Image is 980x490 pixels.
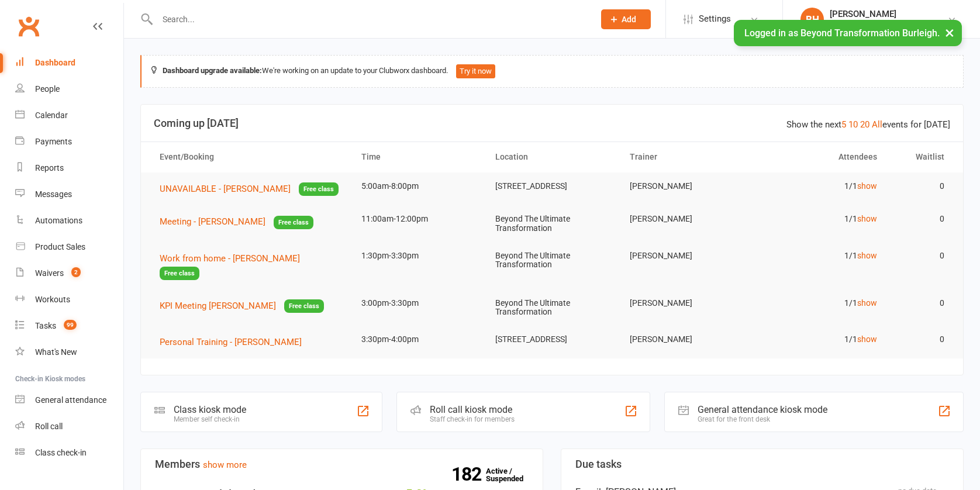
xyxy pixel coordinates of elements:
[35,422,63,431] div: Roll call
[485,289,619,326] td: Beyond The Ultimate Transformation
[160,335,310,349] button: Personal Training - [PERSON_NAME]
[430,415,515,423] div: Staff check-in for members
[830,19,947,30] div: Beyond Transformation Burleigh
[15,208,123,234] a: Automations
[160,301,276,311] span: KPI Meeting [PERSON_NAME]
[888,205,955,233] td: 0
[14,12,43,41] a: Clubworx
[619,242,754,270] td: [PERSON_NAME]
[140,55,964,88] div: We're working on an update to your Clubworx dashboard.
[619,289,754,317] td: [PERSON_NAME]
[351,205,485,233] td: 11:00am-12:00pm
[149,142,351,172] th: Event/Booking
[15,76,123,102] a: People
[698,404,827,415] div: General attendance kiosk mode
[830,9,947,19] div: [PERSON_NAME]
[601,9,651,29] button: Add
[160,299,324,313] button: KPI Meeting [PERSON_NAME]Free class
[35,189,72,199] div: Messages
[155,458,529,470] h3: Members
[35,163,64,172] div: Reports
[753,326,888,353] td: 1/1
[888,326,955,353] td: 0
[698,415,827,423] div: Great for the front desk
[786,118,950,132] div: Show the next events for [DATE]
[888,142,955,172] th: Waitlist
[800,8,824,31] div: BH
[351,172,485,200] td: 5:00am-8:00pm
[485,172,619,200] td: [STREET_ADDRESS]
[15,129,123,155] a: Payments
[35,84,60,94] div: People
[872,119,882,130] a: All
[351,142,485,172] th: Time
[857,298,877,308] a: show
[485,205,619,242] td: Beyond The Ultimate Transformation
[485,142,619,172] th: Location
[15,387,123,413] a: General attendance kiosk mode
[174,404,246,415] div: Class kiosk mode
[857,181,877,191] a: show
[160,215,313,229] button: Meeting - [PERSON_NAME]Free class
[485,242,619,279] td: Beyond The Ultimate Transformation
[841,119,846,130] a: 5
[160,253,300,264] span: Work from home - [PERSON_NAME]
[284,299,324,313] span: Free class
[888,172,955,200] td: 0
[753,172,888,200] td: 1/1
[163,66,262,75] strong: Dashboard upgrade available:
[939,20,960,45] button: ×
[15,339,123,365] a: What's New
[575,458,949,470] h3: Due tasks
[160,337,302,347] span: Personal Training - [PERSON_NAME]
[351,242,485,270] td: 1:30pm-3:30pm
[753,242,888,270] td: 1/1
[15,413,123,440] a: Roll call
[699,6,731,32] span: Settings
[35,395,106,405] div: General attendance
[154,11,586,27] input: Search...
[456,64,495,78] button: Try it now
[753,142,888,172] th: Attendees
[744,27,940,39] span: Logged in as Beyond Transformation Burleigh.
[71,267,81,277] span: 2
[35,58,75,67] div: Dashboard
[619,172,754,200] td: [PERSON_NAME]
[15,313,123,339] a: Tasks 99
[299,182,339,196] span: Free class
[35,347,77,357] div: What's New
[860,119,869,130] a: 20
[15,155,123,181] a: Reports
[619,326,754,353] td: [PERSON_NAME]
[430,404,515,415] div: Roll call kiosk mode
[619,205,754,233] td: [PERSON_NAME]
[154,118,950,129] h3: Coming up [DATE]
[64,320,77,330] span: 99
[619,142,754,172] th: Trainer
[753,205,888,233] td: 1/1
[15,181,123,208] a: Messages
[35,137,72,146] div: Payments
[15,102,123,129] a: Calendar
[15,440,123,466] a: Class kiosk mode
[274,216,313,229] span: Free class
[174,415,246,423] div: Member self check-in
[160,184,291,194] span: UNAVAILABLE - [PERSON_NAME]
[622,15,636,24] span: Add
[160,267,199,280] span: Free class
[160,216,265,227] span: Meeting - [PERSON_NAME]
[35,111,68,120] div: Calendar
[15,50,123,76] a: Dashboard
[888,289,955,317] td: 0
[35,242,85,251] div: Product Sales
[351,326,485,353] td: 3:30pm-4:00pm
[160,251,340,280] button: Work from home - [PERSON_NAME]Free class
[15,260,123,287] a: Waivers 2
[485,326,619,353] td: [STREET_ADDRESS]
[160,182,339,196] button: UNAVAILABLE - [PERSON_NAME]Free class
[848,119,858,130] a: 10
[857,251,877,260] a: show
[35,295,70,304] div: Workouts
[35,448,87,457] div: Class check-in
[15,287,123,313] a: Workouts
